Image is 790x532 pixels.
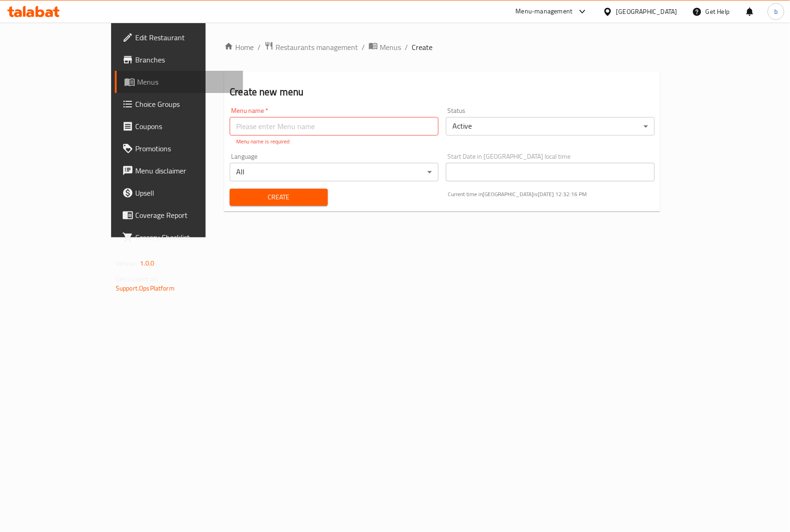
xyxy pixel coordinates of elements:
[115,160,243,182] a: Menu disclaimer
[264,41,358,53] a: Restaurants management
[135,143,236,154] span: Promotions
[230,117,439,136] input: Please enter Menu name
[230,163,439,181] div: All
[616,6,677,17] div: [GEOGRAPHIC_DATA]
[774,6,777,17] span: b
[257,42,261,53] li: /
[135,165,236,176] span: Menu disclaimer
[276,42,358,53] span: Restaurants management
[516,6,573,17] div: Menu-management
[115,26,243,49] a: Edit Restaurant
[236,137,432,146] p: Menu name is required
[230,189,327,206] button: Create
[135,32,236,43] span: Edit Restaurant
[115,137,243,160] a: Promotions
[137,76,236,87] span: Menus
[135,187,236,198] span: Upsell
[224,41,660,53] nav: breadcrumb
[135,54,236,65] span: Branches
[135,121,236,132] span: Coupons
[115,226,243,248] a: Grocery Checklist
[237,192,320,203] span: Create
[115,71,243,93] a: Menus
[362,42,365,53] li: /
[135,232,236,243] span: Grocery Checklist
[116,257,138,269] span: Version:
[115,93,243,115] a: Choice Groups
[115,204,243,226] a: Coverage Report
[448,190,655,198] p: Current time in [GEOGRAPHIC_DATA] is [DATE] 12:32:16 PM
[230,85,655,99] h2: Create new menu
[116,282,175,294] a: Support.OpsPlatform
[446,117,655,136] div: Active
[135,210,236,221] span: Coverage Report
[369,41,401,53] a: Menus
[116,273,158,285] span: Get support on:
[115,49,243,71] a: Branches
[380,42,401,53] span: Menus
[140,257,154,269] span: 1.0.0
[115,115,243,137] a: Coupons
[115,182,243,204] a: Upsell
[412,42,433,53] span: Create
[135,99,236,110] span: Choice Groups
[405,42,408,53] li: /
